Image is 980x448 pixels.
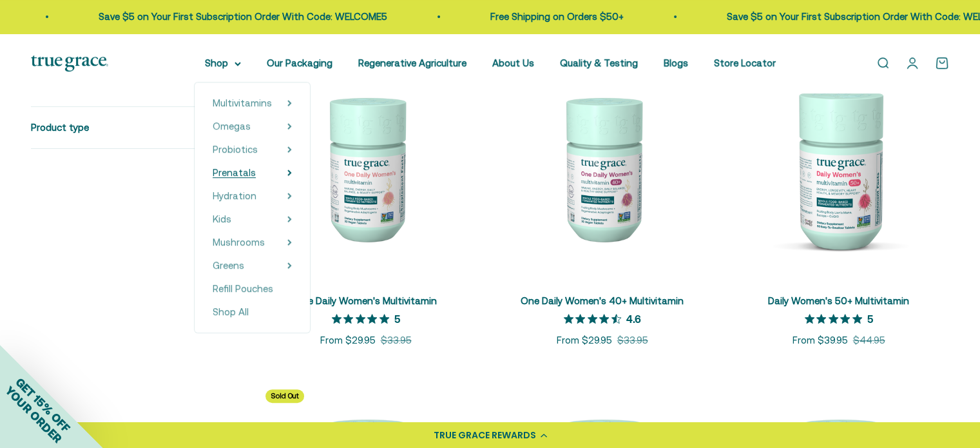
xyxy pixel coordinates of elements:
a: Blogs [664,57,688,68]
summary: Product type [31,107,224,148]
summary: Multivitamins [213,95,292,111]
a: Daily Women's 50+ Multivitamin [768,295,909,306]
sale-price: From $39.95 [793,333,848,348]
span: Probiotics [213,144,258,155]
a: Greens [213,258,244,273]
a: Regenerative Agriculture [358,57,466,68]
p: 5 [394,312,400,325]
a: Free Shipping on Orders $50+ [490,11,624,22]
a: Kids [213,211,231,227]
summary: Shop [205,55,241,71]
span: Prenatals [213,167,256,178]
span: Shop All [213,306,249,317]
img: We select ingredients that play a concrete role in true health, and we include them at effective ... [255,57,476,278]
summary: Kids [213,211,292,227]
compare-at-price: $33.95 [617,333,648,348]
div: TRUE GRACE REWARDS [434,429,536,442]
p: Save $5 on Your First Subscription Order With Code: WELCOME5 [99,9,387,24]
a: Shop All [213,304,292,320]
sale-price: From $29.95 [557,333,612,348]
a: About Us [492,57,534,68]
span: 5 out of 5 stars rating in total 14 reviews. [805,310,867,328]
summary: Omegas [213,119,292,134]
a: Omegas [213,119,251,134]
span: YOUR ORDER [3,384,64,445]
a: Our Packaging [267,57,332,68]
span: GET 15% OFF [13,375,73,434]
p: 5 [867,312,873,325]
a: One Daily Women's 40+ Multivitamin [521,295,684,306]
summary: Prenatals [213,165,292,180]
a: Store Locator [714,57,776,68]
a: Prenatals [213,165,256,180]
compare-at-price: $33.95 [381,333,412,348]
summary: Hydration [213,188,292,204]
span: Mushrooms [213,237,265,248]
img: Daily Women's 50+ Multivitamin [728,57,949,278]
sale-price: From $29.95 [320,333,376,348]
a: Multivitamins [213,95,272,111]
span: 4.6 out of 5 stars rating in total 25 reviews. [564,310,626,328]
a: One Daily Women's Multivitamin [294,295,437,306]
span: Hydration [213,190,256,201]
a: Hydration [213,188,256,204]
span: Omegas [213,121,251,131]
span: Greens [213,260,244,271]
summary: Probiotics [213,142,292,157]
span: Refill Pouches [213,283,273,294]
span: Kids [213,213,231,224]
summary: Mushrooms [213,235,292,250]
a: Refill Pouches [213,281,292,297]
compare-at-price: $44.95 [853,333,885,348]
a: Quality & Testing [560,57,638,68]
a: Mushrooms [213,235,265,250]
summary: Greens [213,258,292,273]
p: 4.6 [626,312,641,325]
img: Daily Multivitamin for Immune Support, Energy, Daily Balance, and Healthy Bone Support* Vitamin A... [492,57,713,278]
a: Probiotics [213,142,258,157]
span: Product type [31,120,89,135]
span: 5 out of 5 stars rating in total 12 reviews. [332,310,394,328]
span: Multivitamins [213,97,272,108]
